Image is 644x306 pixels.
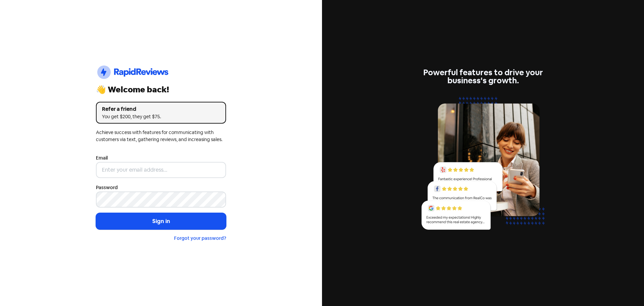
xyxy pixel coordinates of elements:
[418,93,548,237] img: reviews
[96,162,226,178] input: Enter your email address...
[96,213,226,230] button: Sign in
[96,129,226,143] div: Achieve success with features for communicating with customers via text, gathering reviews, and i...
[418,69,548,85] div: Powerful features to drive your business's growth.
[96,86,226,94] div: 👋 Welcome back!
[102,105,220,113] div: Refer a friend
[174,235,226,241] a: Forgot your password?
[96,155,108,162] label: Email
[102,113,220,120] div: You get $200, they get $75.
[96,184,118,191] label: Password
